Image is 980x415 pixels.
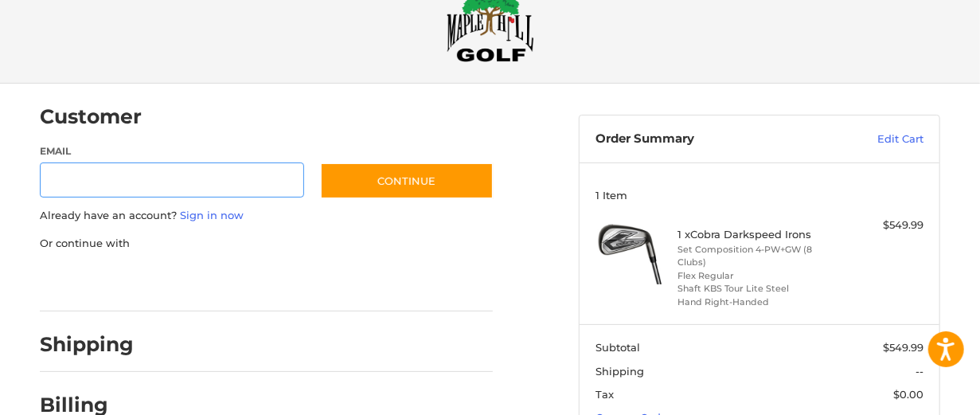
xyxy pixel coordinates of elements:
[305,267,424,296] iframe: PayPal-venmo
[595,189,924,202] h3: 1 Item
[40,236,493,252] p: Or continue with
[40,104,142,129] h2: Customer
[677,269,838,283] li: Flex Regular
[595,388,614,401] span: Tax
[170,267,289,296] iframe: PayPal-paylater
[595,131,819,147] h3: Order Summary
[320,162,494,199] button: Continue
[677,296,838,309] li: Hand Right-Handed
[35,267,154,296] iframe: PayPal-paypal
[595,365,644,378] span: Shipping
[819,131,924,147] a: Edit Cart
[40,208,493,224] p: Already have an account?
[677,282,838,296] li: Shaft KBS Tour Lite Steel
[595,341,640,354] span: Subtotal
[180,209,244,221] a: Sign in now
[40,332,134,357] h2: Shipping
[677,243,838,269] li: Set Composition 4-PW+GW (8 Clubs)
[677,228,838,241] h4: 1 x Cobra Darkspeed Irons
[841,217,923,233] div: $549.99
[40,144,304,159] label: Email
[894,388,924,401] span: $0.00
[884,341,924,354] span: $549.99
